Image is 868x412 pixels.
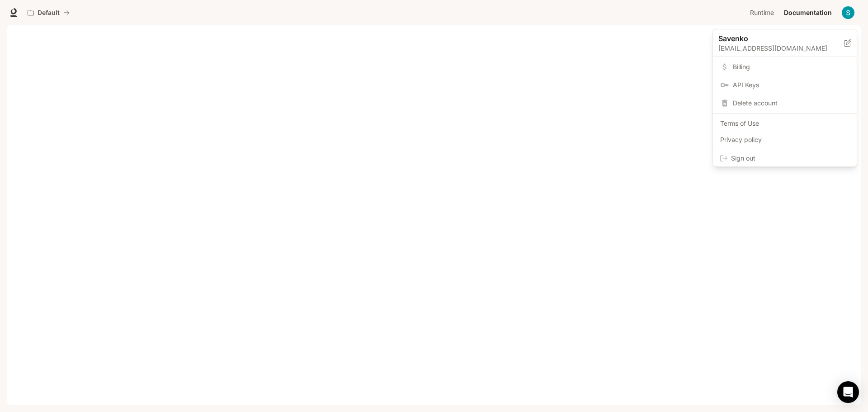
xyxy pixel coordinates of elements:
[733,62,849,71] span: Billing
[733,99,849,108] span: Delete account
[715,115,855,132] a: Terms of Use
[720,135,849,144] span: Privacy policy
[713,29,857,57] div: Savenko[EMAIL_ADDRESS][DOMAIN_NAME]
[715,95,855,111] div: Delete account
[713,150,857,166] div: Sign out
[720,119,849,128] span: Terms of Use
[715,132,855,148] a: Privacy policy
[731,154,849,163] span: Sign out
[715,77,855,93] a: API Keys
[718,44,844,53] p: [EMAIL_ADDRESS][DOMAIN_NAME]
[733,81,849,90] span: API Keys
[718,33,830,44] p: Savenko
[715,59,855,75] a: Billing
